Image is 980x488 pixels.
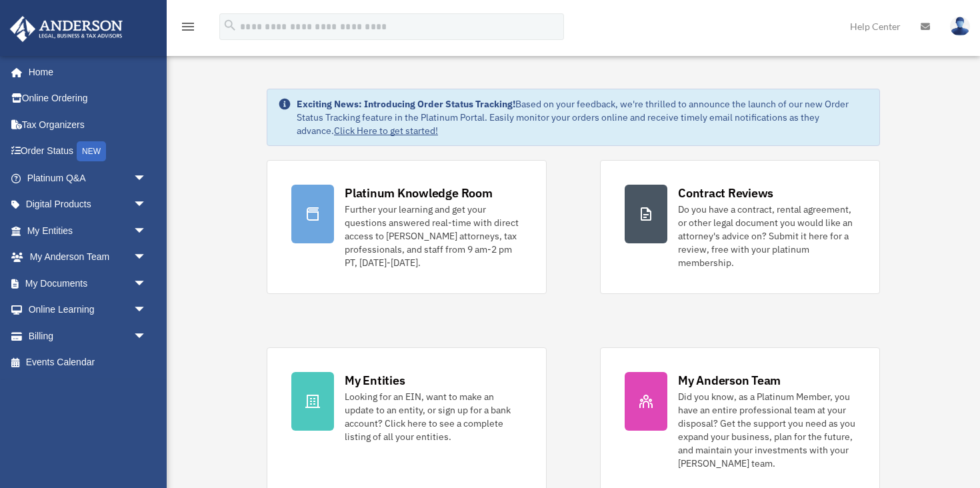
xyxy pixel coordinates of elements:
[9,349,167,376] a: Events Calendar
[223,18,237,33] i: search
[9,111,167,138] a: Tax Organizers
[678,185,773,201] div: Contract Reviews
[9,323,167,349] a: Billingarrow_drop_down
[133,244,160,271] span: arrow_drop_down
[6,16,127,42] img: Anderson Advisors Platinum Portal
[345,185,493,201] div: Platinum Knowledge Room
[9,138,167,165] a: Order StatusNEW
[600,160,880,294] a: Contract Reviews Do you have a contract, rental agreement, or other legal document you would like...
[297,98,515,110] strong: Exciting News: Introducing Order Status Tracking!
[345,203,522,269] div: Further your learning and get your questions answered real-time with direct access to [PERSON_NAM...
[267,160,547,294] a: Platinum Knowledge Room Further your learning and get your questions answered real-time with dire...
[9,85,167,112] a: Online Ordering
[133,297,160,324] span: arrow_drop_down
[9,59,160,85] a: Home
[297,97,869,137] div: Based on your feedback, we're thrilled to announce the launch of our new Order Status Tracking fe...
[9,270,167,297] a: My Documentsarrow_drop_down
[133,165,160,192] span: arrow_drop_down
[950,17,970,36] img: User Pic
[133,270,160,297] span: arrow_drop_down
[133,191,160,219] span: arrow_drop_down
[9,165,167,191] a: Platinum Q&Aarrow_drop_down
[9,191,167,218] a: Digital Productsarrow_drop_down
[9,217,167,244] a: My Entitiesarrow_drop_down
[9,297,167,323] a: Online Learningarrow_drop_down
[678,390,855,470] div: Did you know, as a Platinum Member, you have an entire professional team at your disposal? Get th...
[9,244,167,271] a: My Anderson Teamarrow_drop_down
[678,372,781,389] div: My Anderson Team
[678,203,855,269] div: Do you have a contract, rental agreement, or other legal document you would like an attorney's ad...
[180,19,196,35] i: menu
[334,125,438,137] a: Click Here to get started!
[133,323,160,350] span: arrow_drop_down
[77,141,106,161] div: NEW
[345,372,405,389] div: My Entities
[133,217,160,245] span: arrow_drop_down
[180,23,196,35] a: menu
[345,390,522,443] div: Looking for an EIN, want to make an update to an entity, or sign up for a bank account? Click her...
